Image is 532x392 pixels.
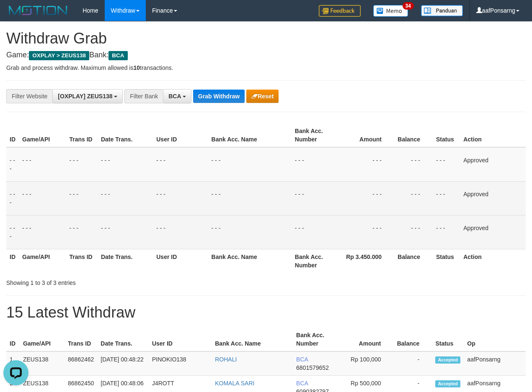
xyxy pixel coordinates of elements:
td: - - - [98,181,153,215]
span: 34 [403,2,414,10]
span: BCA [296,356,308,363]
td: Rp 100,000 [339,351,393,376]
td: - - - [292,215,338,249]
h4: Game: Bank: [6,51,526,59]
span: OXPLAY > ZEUS138 [29,51,89,60]
div: Filter Bank [124,89,163,103]
td: [DATE] 00:48:22 [97,351,149,376]
button: Open LiveChat chat widget [3,3,28,28]
th: Balance [393,328,432,351]
td: - - - [66,181,97,215]
td: - - - [98,147,153,182]
th: ID [6,328,20,351]
td: - - - [6,181,19,215]
th: Trans ID [66,123,97,147]
td: 86862462 [65,351,97,376]
th: Bank Acc. Number [292,249,338,273]
th: User ID [153,249,208,273]
th: Trans ID [65,328,97,351]
th: Date Trans. [98,249,153,273]
td: - - - [292,147,338,182]
td: - - - [66,147,97,182]
h1: 15 Latest Withdraw [6,304,526,321]
th: ID [6,249,19,273]
th: Action [460,123,526,147]
td: - - - [153,181,208,215]
th: Date Trans. [97,328,149,351]
td: - - - [153,215,208,249]
td: PINOKIO138 [149,351,212,376]
a: KOMALA SARI [215,380,254,387]
td: - [393,351,432,376]
th: ID [6,123,19,147]
img: panduan.png [421,5,463,16]
td: - - - [338,147,394,182]
td: - - - [394,181,433,215]
td: - - - [19,215,66,249]
td: - - - [66,215,97,249]
th: Status [433,249,460,273]
td: aafPonsarng [464,351,526,376]
th: Bank Acc. Name [208,123,292,147]
strong: 10 [133,64,140,71]
button: Grab Withdraw [193,90,245,103]
th: Status [432,328,464,351]
button: Reset [246,90,279,103]
button: [OXPLAY] ZEUS138 [52,89,123,103]
td: - - - [98,215,153,249]
img: MOTION_logo.png [6,4,70,17]
td: Approved [460,215,526,249]
img: Button%20Memo.svg [373,5,408,17]
td: - - - [19,147,66,182]
span: Accepted [435,380,460,387]
th: Date Trans. [98,123,153,147]
span: [OXPLAY] ZEUS138 [58,93,112,100]
th: User ID [153,123,208,147]
span: BCA [108,51,127,60]
th: Amount [339,328,393,351]
th: Status [433,123,460,147]
th: User ID [149,328,212,351]
th: Rp 3.450.000 [338,249,394,273]
th: Bank Acc. Number [292,123,338,147]
td: Approved [460,147,526,182]
span: BCA [296,380,308,387]
td: - - - [433,215,460,249]
td: ZEUS138 [20,351,65,376]
td: - - - [394,215,433,249]
p: Grab and process withdraw. Maximum allowed is transactions. [6,64,526,72]
th: Bank Acc. Name [212,328,293,351]
button: BCA [163,89,191,103]
td: - - - [6,147,19,182]
td: - - - [6,215,19,249]
td: Approved [460,181,526,215]
span: BCA [168,93,181,100]
td: - - - [433,181,460,215]
td: - - - [19,181,66,215]
div: Filter Website [6,89,52,103]
th: Op [464,328,526,351]
img: Feedback.jpg [319,5,361,17]
th: Action [460,249,526,273]
td: - - - [394,147,433,182]
th: Game/API [20,328,65,351]
td: 1 [6,351,20,376]
div: Showing 1 to 3 of 3 entries [6,275,215,287]
th: Trans ID [66,249,97,273]
th: Bank Acc. Name [208,249,292,273]
td: - - - [338,215,394,249]
span: Accepted [435,356,460,364]
th: Amount [338,123,394,147]
td: - - - [292,181,338,215]
td: - - - [208,215,292,249]
h1: Withdraw Grab [6,30,526,47]
td: - - - [338,181,394,215]
td: - - - [208,147,292,182]
td: - - - [433,147,460,182]
th: Balance [394,249,433,273]
td: - - - [208,181,292,215]
td: - - - [153,147,208,182]
th: Game/API [19,123,66,147]
th: Balance [394,123,433,147]
th: Bank Acc. Number [293,328,339,351]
